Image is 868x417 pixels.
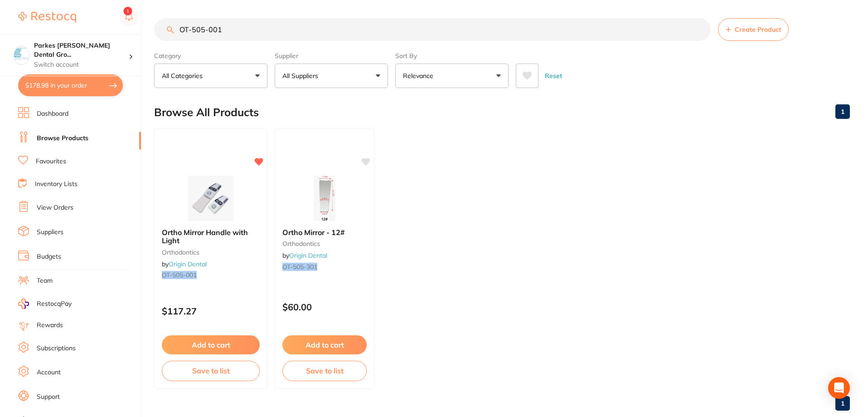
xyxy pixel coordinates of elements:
p: All Categories [162,71,206,80]
button: All Suppliers [275,64,388,88]
a: Browse Products [37,134,88,143]
img: Ortho Mirror Handle with Light [181,176,240,221]
button: All Categories [154,64,267,88]
a: 1 [835,103,850,121]
input: Search Products [154,18,711,41]
button: Add to cart [282,335,367,354]
span: by [282,251,327,260]
button: Save to list [162,361,260,381]
a: Dashboard [37,109,68,118]
a: Team [37,276,53,285]
a: Budgets [37,252,61,261]
em: OT-505-301 [282,263,317,271]
button: Add to cart [162,335,260,354]
em: OT-505-001 [162,271,197,279]
h4: Parkes Baker Dental Group [34,41,129,59]
a: Rewards [37,321,63,330]
a: Favourites [36,157,66,166]
span: by [162,260,207,268]
p: All Suppliers [282,71,322,80]
a: Suppliers [37,228,63,237]
a: View Orders [37,203,73,212]
div: Open Intercom Messenger [828,377,850,399]
span: Ortho Mirror - 12# [282,228,345,237]
span: Create Product [735,26,781,33]
img: Ortho Mirror - 12# [295,176,354,221]
button: Reset [542,64,565,88]
span: RestocqPay [37,299,72,309]
img: Restocq Logo [18,12,76,23]
p: $117.27 [162,306,260,316]
a: Inventory Lists [35,180,78,189]
a: Support [37,392,60,402]
a: Restocq Logo [18,7,76,28]
p: Relevance [403,71,437,80]
small: orthodontics [282,240,367,247]
img: RestocqPay [18,299,29,309]
b: Ortho Mirror Handle with Light [162,228,260,245]
button: Create Product [718,18,789,41]
p: $60.00 [282,302,367,312]
a: 1 [835,394,850,412]
label: Category [154,52,267,60]
label: Supplier [275,52,388,60]
a: Origin Dental [169,260,207,268]
img: Parkes Baker Dental Group [14,46,29,61]
a: Origin Dental [289,251,327,260]
p: Switch account [34,60,129,69]
a: RestocqPay [18,299,72,309]
button: Save to list [282,361,367,381]
span: Ortho Mirror Handle with Light [162,228,248,245]
a: Subscriptions [37,344,76,353]
button: $178.98 in your order [18,74,123,96]
h2: Browse All Products [154,106,259,119]
label: Sort By [395,52,509,60]
a: Account [37,368,61,377]
b: Ortho Mirror - 12# [282,228,367,236]
small: orthodontics [162,249,260,256]
button: Relevance [395,64,509,88]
